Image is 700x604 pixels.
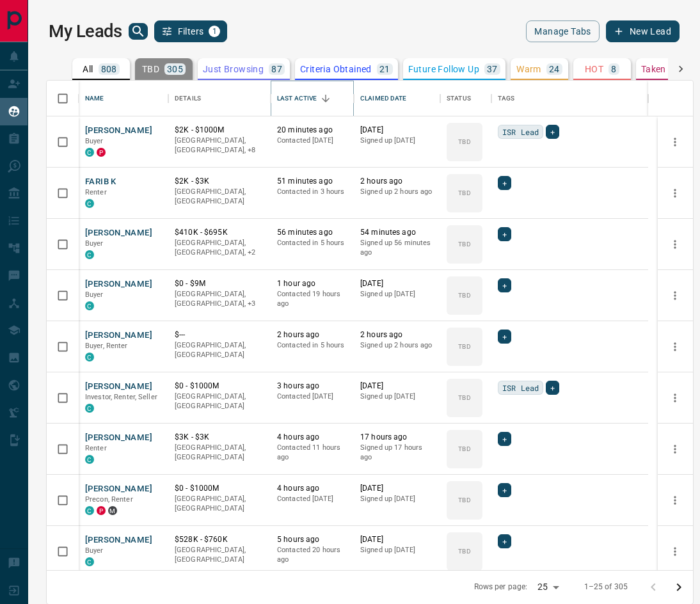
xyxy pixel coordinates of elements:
[85,546,104,555] span: Buyer
[85,455,94,464] div: condos.ca
[277,392,347,402] p: Contacted [DATE]
[498,176,511,190] div: +
[665,388,685,408] button: more
[360,238,434,258] p: Signed up 56 minutes ago
[665,337,685,356] button: more
[379,65,390,74] p: 21
[665,184,685,203] button: more
[440,81,491,116] div: Status
[550,125,555,138] span: +
[175,494,264,514] p: [GEOGRAPHIC_DATA], [GEOGRAPHIC_DATA]
[532,578,563,596] div: 25
[665,286,685,305] button: more
[85,176,116,188] button: FARIB K
[665,235,685,254] button: more
[360,330,434,340] p: 2 hours ago
[606,20,680,42] button: New Lead
[458,546,470,556] p: TBD
[498,81,515,116] div: Tags
[300,65,372,74] p: Criteria Obtained
[175,289,264,309] p: West End, Toronto, Oro-Medonte
[502,381,539,394] span: ISR Lead
[502,433,507,445] span: +
[271,65,282,74] p: 87
[85,444,107,452] span: Renter
[154,20,228,42] button: Filters1
[516,65,541,74] p: Warm
[277,125,347,136] p: 20 minutes ago
[498,278,511,292] div: +
[277,278,347,289] p: 1 hour ago
[277,545,347,565] p: Contacted 20 hours ago
[175,392,264,411] p: [GEOGRAPHIC_DATA], [GEOGRAPHIC_DATA]
[175,443,264,463] p: [GEOGRAPHIC_DATA], [GEOGRAPHIC_DATA]
[142,65,159,74] p: TBD
[458,137,470,147] p: TBD
[175,330,264,340] p: $---
[277,340,347,351] p: Contacted in 5 hours
[666,575,692,600] button: Go to next page
[502,330,507,343] span: +
[550,381,555,394] span: +
[498,330,511,344] div: +
[502,228,507,241] span: +
[85,404,94,413] div: condos.ca
[85,330,152,342] button: [PERSON_NAME]
[585,65,603,74] p: HOT
[360,443,434,463] p: Signed up 17 hours ago
[458,393,470,402] p: TBD
[458,239,470,249] p: TBD
[210,27,219,36] span: 1
[277,483,347,494] p: 4 hours ago
[498,534,511,548] div: +
[408,65,479,74] p: Future Follow Up
[175,136,264,155] p: Toronto, Vaughan, Mississauga, Richmond Hill, New Westminster, Burnaby, Pickering, Mississauga
[360,545,434,555] p: Signed up [DATE]
[85,353,94,362] div: condos.ca
[546,381,559,395] div: +
[85,381,152,393] button: [PERSON_NAME]
[360,392,434,402] p: Signed up [DATE]
[360,81,407,116] div: Claimed Date
[85,125,152,137] button: [PERSON_NAME]
[85,199,94,208] div: condos.ca
[85,342,128,350] span: Buyer, Renter
[97,148,106,157] div: property.ca
[277,227,347,238] p: 56 minutes ago
[546,125,559,139] div: +
[49,21,122,42] h1: My Leads
[360,278,434,289] p: [DATE]
[277,381,347,392] p: 3 hours ago
[665,542,685,561] button: more
[85,239,104,248] span: Buyer
[277,534,347,545] p: 5 hours ago
[85,137,104,145] span: Buyer
[85,250,94,259] div: condos.ca
[354,81,440,116] div: Claimed Date
[277,330,347,340] p: 2 hours ago
[360,136,434,146] p: Signed up [DATE]
[458,290,470,300] p: TBD
[175,483,264,494] p: $0 - $1000M
[360,187,434,197] p: Signed up 2 hours ago
[203,65,264,74] p: Just Browsing
[360,494,434,504] p: Signed up [DATE]
[175,238,264,258] p: Midtown | Central, Toronto
[85,148,94,157] div: condos.ca
[360,289,434,299] p: Signed up [DATE]
[502,279,507,292] span: +
[277,187,347,197] p: Contacted in 3 hours
[85,557,94,566] div: condos.ca
[175,176,264,187] p: $2K - $3K
[175,381,264,392] p: $0 - $1000M
[458,495,470,505] p: TBD
[360,483,434,494] p: [DATE]
[665,440,685,459] button: more
[175,81,201,116] div: Details
[665,132,685,152] button: more
[175,534,264,545] p: $528K - $760K
[447,81,471,116] div: Status
[277,176,347,187] p: 51 minutes ago
[502,125,539,138] span: ISR Lead
[498,483,511,497] div: +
